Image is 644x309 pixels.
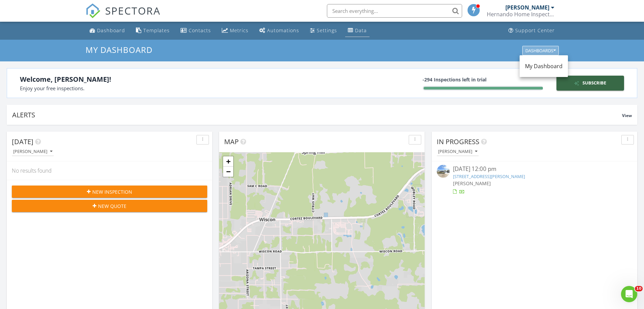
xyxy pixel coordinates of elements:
div: Dashboard [97,27,125,34]
button: New Inspection [12,186,207,198]
div: Welcome, [PERSON_NAME]! [20,74,322,84]
a: Dashboard [87,24,128,37]
a: Subscribe [556,76,624,91]
div: Alerts [12,110,622,119]
span: New Inspection [92,188,132,195]
a: SPECTORA [86,9,161,23]
div: Metrics [230,27,248,34]
div: Contacts [189,27,211,34]
img: The Best Home Inspection Software - Spectora [86,3,100,18]
a: Contacts [178,24,214,37]
iframe: Intercom live chat [621,286,637,302]
button: [PERSON_NAME] [12,147,54,156]
span: [DATE] [12,137,33,146]
img: icon-sparkles-377fab4bbd7c819a5895.svg [574,81,582,86]
div: Hernando Home Inspector [487,11,554,18]
div: [PERSON_NAME] [505,4,549,11]
button: [PERSON_NAME] [437,147,479,156]
a: [STREET_ADDRESS][PERSON_NAME] [453,173,525,179]
div: [PERSON_NAME] [13,149,52,154]
div: -294 Inspections left in trial [423,76,543,83]
div: Settings [317,27,337,34]
button: New Quote [12,200,207,212]
span: New Quote [98,202,126,210]
a: Zoom out [223,167,233,177]
span: My Dashboard [525,62,563,70]
div: Automations [267,27,299,34]
input: Search everything... [327,4,462,18]
span: Map [224,137,239,146]
div: Dashboards [525,48,556,53]
div: Support Center [515,27,555,34]
span: In Progress [437,137,479,146]
a: Support Center [506,24,557,37]
a: Metrics [219,24,251,37]
div: No results found [7,161,212,180]
a: Zoom in [223,156,233,167]
span: My Dashboard [86,44,152,55]
button: Dashboards [522,46,559,55]
div: Data [355,27,367,34]
a: Templates [133,24,172,37]
span: 10 [635,286,643,291]
a: Settings [307,24,340,37]
div: [PERSON_NAME] [438,149,477,154]
span: View [622,113,632,118]
div: Enjoy your free inspections. [20,84,322,92]
div: Templates [143,27,170,34]
span: SPECTORA [105,3,161,18]
div: Subscribe [559,80,621,86]
span: [PERSON_NAME] [453,180,491,187]
img: streetview [437,165,450,178]
a: Data [345,24,369,37]
a: Automations (Basic) [257,24,302,37]
a: [DATE] 12:00 pm [STREET_ADDRESS][PERSON_NAME] [PERSON_NAME] [437,165,632,195]
div: [DATE] 12:00 pm [453,165,616,173]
